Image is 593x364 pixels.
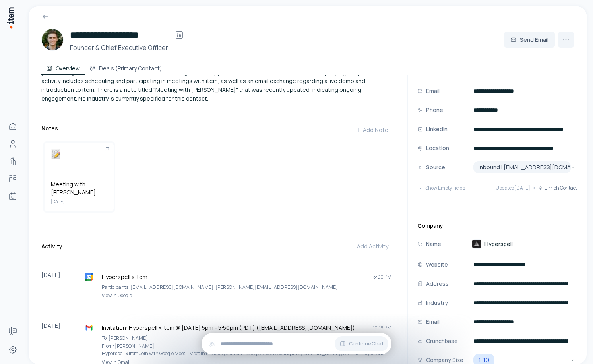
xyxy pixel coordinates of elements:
button: More actions [558,32,574,48]
p: Email [426,87,440,95]
img: gmail logo [85,324,93,332]
img: Item Brain Logo [6,6,14,29]
a: Home [5,118,21,134]
a: Forms [5,323,21,339]
p: Email [426,318,440,326]
button: Continue Chat [335,336,388,351]
img: Conor Brennan-Burke [41,29,64,51]
a: Companies [5,153,21,169]
button: Send Email [504,32,555,48]
img: gcal logo [85,273,93,281]
h3: Activity [41,242,62,250]
a: Hyperspell [472,239,513,249]
h5: Meeting with [PERSON_NAME] [51,180,107,196]
img: Hyperspell [472,239,481,249]
div: [DATE] [41,267,79,302]
div: Add Note [356,126,388,134]
p: Invitation: Hyperspell x item @ [DATE] 5pm - 5:50pm (PDT) ([EMAIL_ADDRESS][DOMAIN_NAME]) [102,324,366,332]
span: Continue Chat [349,341,384,347]
button: Overview [41,59,85,75]
span: Send Email [520,36,548,44]
a: Contacts [5,136,21,152]
h3: Company [417,222,577,230]
p: Source [426,163,445,172]
button: Show Empty Fields [417,180,465,196]
span: [DATE] [51,198,107,205]
a: Agents [5,188,21,204]
p: To: [PERSON_NAME] From: [PERSON_NAME] Hyperspell x item Join with Google Meet – Meet in the lobby... [102,334,391,358]
p: Participants: [EMAIL_ADDRESS][DOMAIN_NAME], [PERSON_NAME][EMAIL_ADDRESS][DOMAIN_NAME] [102,283,391,291]
button: Deals (Primary Contact) [85,59,167,75]
button: Add Activity [351,238,395,254]
h3: Notes [41,124,58,132]
p: LinkedIn [426,125,448,134]
a: Settings [5,342,21,358]
p: Address [426,279,449,288]
button: Enrich Contact [538,180,577,196]
a: View in Google [83,292,391,299]
span: Updated [DATE] [496,185,530,191]
p: Phone [426,106,443,114]
p: Crunchbase [426,337,458,345]
img: memo [51,149,60,159]
a: deals [5,171,21,187]
span: Hyperspell [484,240,513,248]
button: Add Note [349,122,395,138]
p: Location [426,144,449,153]
div: [PERSON_NAME] is a contact who serves as the Founder & Chief Executive Officer at Hyperspell, bas... [41,59,395,103]
p: Industry [426,298,448,307]
span: 5:00 PM [373,274,391,280]
h3: Founder & Chief Executive Officer [70,43,187,52]
p: Website [426,260,448,269]
span: 10:19 PM [373,325,391,331]
p: Name [426,240,441,248]
div: Continue Chat [202,333,391,354]
p: Hyperspell x item [102,273,367,281]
